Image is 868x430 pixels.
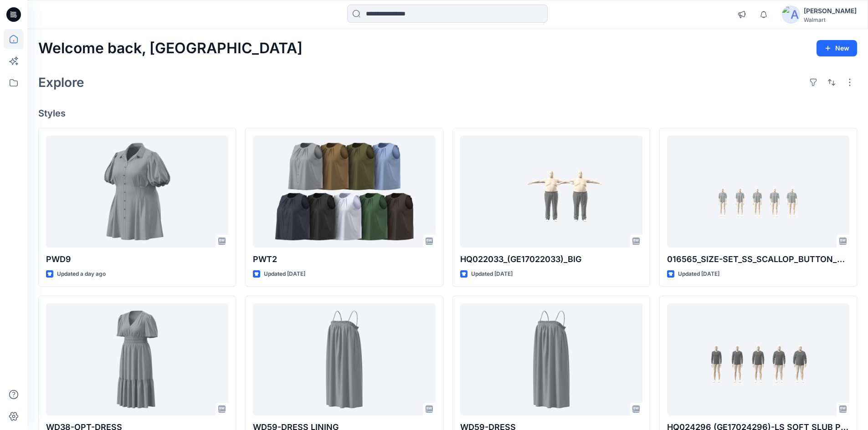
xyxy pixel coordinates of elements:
[264,269,305,279] p: Updated [DATE]
[460,136,642,248] a: HQ022033_(GE17022033)_BIG
[460,253,642,266] p: HQ022033_(GE17022033)_BIG
[667,253,849,266] p: 016565_SIZE-SET_SS_SCALLOP_BUTTON_DOWN
[46,136,228,248] a: PWD9
[38,40,303,57] h2: Welcome back, [GEOGRAPHIC_DATA]
[253,253,435,266] p: PWT2
[678,269,719,279] p: Updated [DATE]
[782,5,800,24] img: avatar
[460,304,642,416] a: WD59-DRESS
[46,253,228,266] p: PWD9
[46,304,228,416] a: WD38-OPT-DRESS
[804,5,857,16] div: [PERSON_NAME]
[57,269,106,279] p: Updated a day ago
[38,75,84,90] h2: Explore
[804,16,857,23] div: Walmart
[38,108,857,119] h4: Styles
[667,136,849,248] a: 016565_SIZE-SET_SS_SCALLOP_BUTTON_DOWN
[471,269,513,279] p: Updated [DATE]
[253,136,435,248] a: PWT2
[817,40,857,56] button: New
[253,304,435,416] a: WD59-DRESS LINING
[667,304,849,416] a: HQ024296 (GE17024296)-LS SOFT SLUB POCKET CREW-REG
